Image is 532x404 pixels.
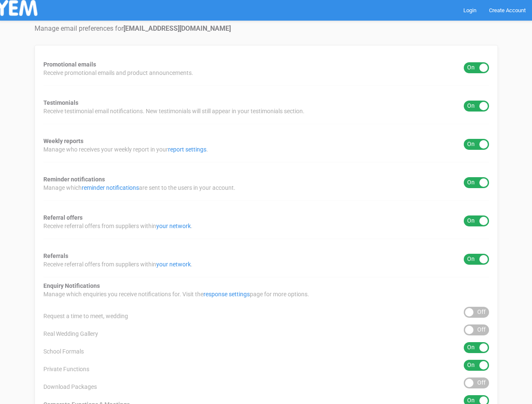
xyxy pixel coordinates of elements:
span: Download Packages [43,383,97,391]
a: reminder notifications [82,184,139,191]
span: Manage which enquiries you receive notifications for. Visit the page for more options. [43,290,309,298]
span: Receive referral offers from suppliers within . [43,222,192,230]
a: response settings [203,291,250,298]
span: Real Wedding Gallery [43,330,98,338]
strong: Enquiry Notifications [43,282,100,289]
span: Manage which are sent to the users in your account. [43,183,235,192]
span: Request a time to meet, wedding [43,312,128,320]
strong: Referrals [43,252,68,259]
h4: Manage email preferences for [35,25,498,32]
strong: [EMAIL_ADDRESS][DOMAIN_NAME] [123,24,231,32]
a: your network [156,261,191,268]
span: Receive testimonial email notifications. New testimonials will still appear in your testimonials ... [43,107,305,115]
strong: Reminder notifications [43,176,105,183]
a: report settings [168,146,206,153]
a: your network [156,223,191,229]
strong: Referral offers [43,214,83,221]
strong: Promotional emails [43,61,96,68]
span: School Formals [43,347,84,356]
span: Receive promotional emails and product announcements. [43,69,193,77]
span: Private Functions [43,365,89,373]
strong: Testimonials [43,99,78,106]
strong: Weekly reports [43,138,83,144]
span: Receive referral offers from suppliers within . [43,260,192,268]
span: Manage who receives your weekly report in your . [43,145,208,154]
